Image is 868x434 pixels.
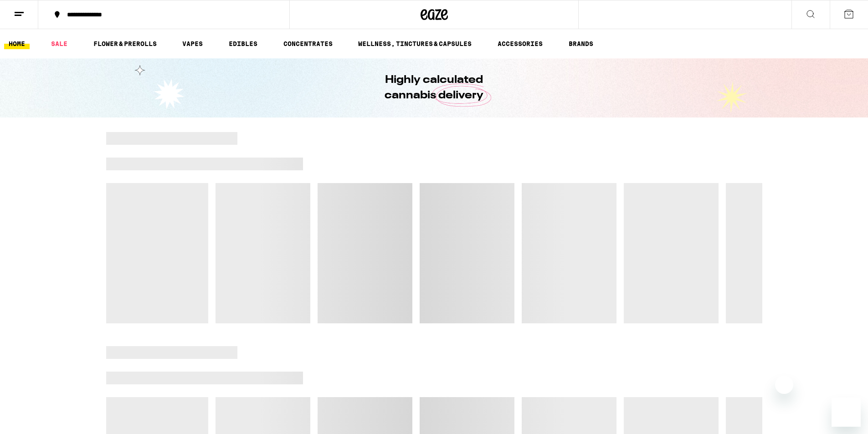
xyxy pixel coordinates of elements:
[89,38,161,49] a: FLOWER & PREROLLS
[359,72,509,103] h1: Highly calculated cannabis delivery
[224,38,262,49] a: EDIBLES
[279,38,337,49] a: CONCENTRATES
[4,38,30,49] a: HOME
[832,398,861,427] iframe: Button to launch messaging window
[354,38,476,49] a: WELLNESS, TINCTURES & CAPSULES
[46,38,72,49] a: SALE
[493,38,547,49] a: ACCESSORIES
[564,38,598,49] a: BRANDS
[775,376,793,394] iframe: Close message
[178,38,207,49] a: VAPES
